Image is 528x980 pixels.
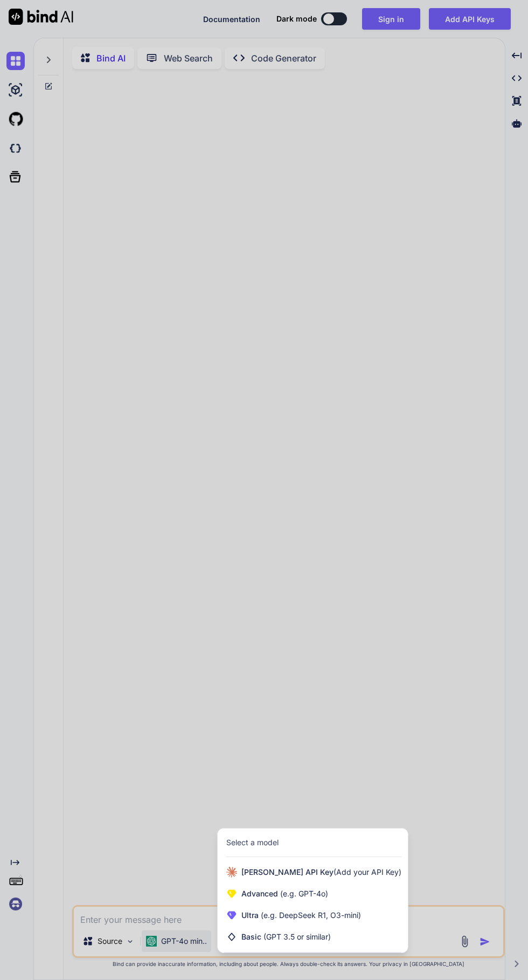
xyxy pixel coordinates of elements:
span: (Add your API Key) [334,867,401,877]
span: (e.g. DeepSeek R1, O3-mini) [259,910,361,920]
span: Basic [241,931,331,942]
span: [PERSON_NAME] API Key [241,867,401,878]
span: Advanced [241,888,328,899]
div: Select a model [226,837,279,848]
span: (e.g. GPT-4o) [278,889,328,898]
span: (GPT 3.5 or similar) [263,932,331,941]
span: Ultra [241,910,361,921]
